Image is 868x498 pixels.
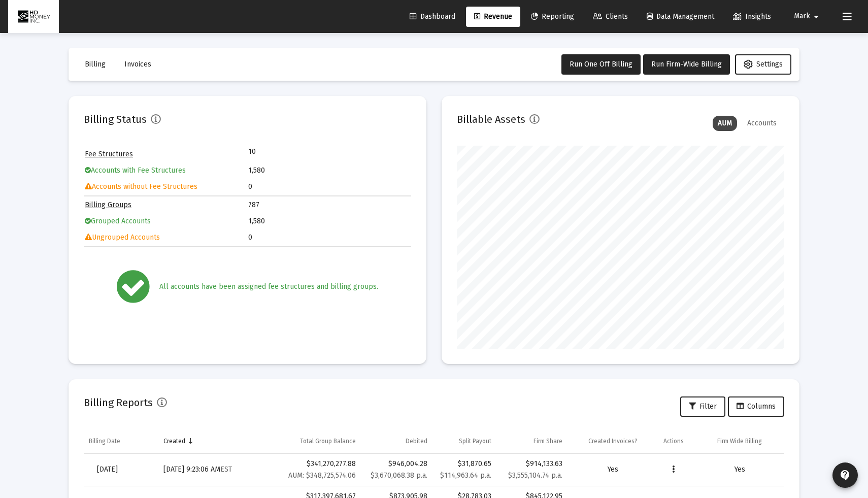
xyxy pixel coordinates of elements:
[116,54,159,75] button: Invoices
[689,402,717,411] span: Filter
[410,12,455,21] span: Dashboard
[588,437,638,445] div: Created Invoices?
[432,429,497,453] td: Column Split Payout
[84,111,147,127] h2: Billing Status
[567,429,658,453] td: Column Created Invoices?
[248,214,411,229] td: 1,580
[700,464,779,475] div: Yes
[275,459,356,481] div: $341,270,277.88
[248,197,411,213] td: 787
[744,60,783,69] span: Settings
[77,54,114,75] button: Billing
[85,150,133,158] a: Fee Structures
[85,230,247,245] td: Ungrouped Accounts
[561,54,641,75] button: Run One Off Billing
[733,12,771,21] span: Insights
[163,437,185,445] div: Created
[782,6,834,26] button: Mark
[163,464,264,475] div: [DATE] 9:23:06 AM
[523,7,582,27] a: Reporting
[440,471,491,480] small: $114,963.64 p.a.
[647,12,714,21] span: Data Management
[16,7,51,27] img: Dashboard
[85,60,106,69] span: Billing
[84,429,158,453] td: Column Billing Date
[713,116,737,131] div: AUM
[361,429,432,453] td: Column Debited
[585,7,636,27] a: Clients
[371,471,427,480] small: $3,670,068.38 p.a.
[97,465,118,474] span: [DATE]
[794,12,810,21] span: Mark
[573,464,653,475] div: Yes
[593,12,628,21] span: Clients
[248,179,411,194] td: 0
[643,54,730,75] button: Run Firm-Wide Billing
[725,7,779,27] a: Insights
[248,230,411,245] td: 0
[85,214,247,229] td: Grouped Accounts
[89,459,126,480] a: [DATE]
[248,163,411,178] td: 1,580
[663,437,684,445] div: Actions
[406,437,427,445] div: Debited
[570,60,632,69] span: Run One Off Billing
[742,116,782,131] div: Accounts
[737,402,776,411] span: Columns
[639,7,722,27] a: Data Management
[502,459,562,469] div: $914,133.63
[496,429,567,453] td: Column Firm Share
[402,7,463,27] a: Dashboard
[124,60,151,69] span: Invoices
[533,437,562,445] div: Firm Share
[839,469,851,481] mat-icon: contact_support
[695,429,784,453] td: Column Firm Wide Billing
[651,60,722,69] span: Run Firm-Wide Billing
[270,429,361,453] td: Column Total Group Balance
[288,471,356,480] small: AUM: $348,725,574.06
[457,111,525,127] h2: Billable Assets
[84,394,153,411] h2: Billing Reports
[300,437,356,445] div: Total Group Balance
[438,459,492,481] div: $31,870.65
[158,429,270,453] td: Column Created
[717,437,762,445] div: Firm Wide Billing
[531,12,574,21] span: Reporting
[728,396,784,417] button: Columns
[680,396,725,417] button: Filter
[508,471,562,480] small: $3,555,104.74 p.a.
[248,147,329,157] td: 10
[85,179,247,194] td: Accounts without Fee Structures
[810,7,822,27] mat-icon: arrow_drop_down
[220,465,232,474] small: EST
[658,429,695,453] td: Column Actions
[366,459,427,469] div: $946,004.28
[466,7,520,27] a: Revenue
[159,282,378,292] div: All accounts have been assigned fee structures and billing groups.
[85,163,247,178] td: Accounts with Fee Structures
[89,437,120,445] div: Billing Date
[85,201,131,209] a: Billing Groups
[459,437,491,445] div: Split Payout
[735,54,791,75] button: Settings
[474,12,512,21] span: Revenue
